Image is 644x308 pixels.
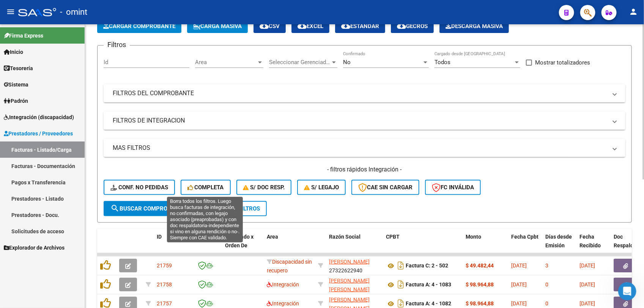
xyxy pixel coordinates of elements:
span: CAE [195,234,205,240]
mat-icon: cloud_download [260,21,269,30]
button: Gecros [391,19,434,33]
span: 21759 [157,262,172,269]
datatable-header-cell: Días desde Emisión [542,229,576,262]
mat-icon: cloud_download [341,21,350,30]
mat-icon: menu [6,7,15,16]
span: Seleccionar Gerenciador [269,59,331,66]
span: [DATE] [579,262,595,269]
span: [DATE] [579,300,595,306]
span: Area [195,59,257,66]
button: Estandar [335,19,385,33]
span: CAE SIN CARGAR [358,184,413,191]
span: Estandar [341,23,379,30]
mat-panel-title: FILTROS DEL COMPROBANTE [113,89,607,97]
button: EXCEL [291,19,329,33]
strong: Factura A: 4 - 1082 [406,301,451,307]
span: CPBT [386,234,400,240]
span: [DATE] [511,300,527,306]
span: Borrar Filtros [205,205,260,212]
mat-icon: cloud_download [397,21,406,30]
mat-panel-title: FILTROS DE INTEGRACION [113,116,607,125]
datatable-header-cell: Razón Social [326,229,383,262]
span: - omint [60,4,87,20]
span: Fecha Recibido [579,234,601,248]
span: CSV [260,23,280,30]
mat-icon: search [110,204,120,213]
span: Firma Express [4,31,43,40]
span: Padrón [4,97,28,105]
datatable-header-cell: ID [154,229,192,262]
span: 21758 [157,281,172,288]
span: [DATE] [579,281,595,288]
span: [PERSON_NAME] [PERSON_NAME] [329,278,370,292]
h4: - filtros rápidos Integración - [104,165,625,174]
datatable-header-cell: CAE [192,229,222,262]
span: Carga Masiva [193,23,242,30]
mat-icon: delete [205,204,214,213]
strong: $ 98.964,88 [466,300,494,306]
span: ID [157,234,162,240]
span: No [343,59,351,66]
span: Buscar Comprobante [110,205,186,212]
span: Sistema [4,80,28,89]
span: Area [267,234,278,240]
span: Razón Social [329,234,361,240]
button: S/ Doc Resp. [236,180,292,195]
span: Conf. no pedidas [110,184,168,191]
button: FC Inválida [425,180,481,195]
span: S/ legajo [304,184,339,191]
span: Integración [267,300,299,306]
div: 27322622940 [329,258,380,273]
button: Descarga Masiva [439,19,509,33]
strong: $ 98.964,88 [466,281,494,288]
span: Gecros [397,23,428,30]
datatable-header-cell: Area [264,229,315,262]
h3: Filtros [104,39,130,50]
span: Completa [187,184,224,191]
div: 27237324043 [329,277,380,292]
span: Inicio [4,48,23,56]
button: Carga Masiva [187,19,248,33]
mat-icon: cloud_download [298,21,307,30]
mat-panel-title: MAS FILTROS [113,144,607,152]
button: Buscar Comprobante [104,201,192,216]
strong: Factura C: 2 - 502 [406,263,448,269]
span: Descarga Masiva [446,23,503,30]
button: Conf. no pedidas [104,180,175,195]
i: Descargar documento [396,278,406,291]
mat-expansion-panel-header: FILTROS DEL COMPROBANTE [104,84,625,102]
span: 0 [545,281,548,288]
i: Descargar documento [396,259,406,272]
span: Discapacidad sin recupero [267,259,312,273]
span: [DATE] [511,281,527,288]
span: Tesorería [4,64,33,72]
mat-expansion-panel-header: FILTROS DE INTEGRACION [104,112,625,130]
datatable-header-cell: Facturado x Orden De [222,229,264,262]
span: Prestadores / Proveedores [4,129,73,138]
span: Todos [435,59,450,66]
datatable-header-cell: Monto [463,229,508,262]
datatable-header-cell: Fecha Cpbt [508,229,542,262]
button: Completa [181,180,231,195]
app-download-masive: Descarga masiva de comprobantes (adjuntos) [439,19,509,33]
mat-icon: person [629,7,638,16]
span: Fecha Cpbt [511,234,539,240]
button: CSV [254,19,286,33]
button: S/ legajo [297,180,346,195]
span: FC Inválida [432,184,474,191]
span: Monto [466,234,481,240]
iframe: Intercom live chat [618,282,636,300]
datatable-header-cell: CPBT [383,229,463,262]
strong: Factura A: 4 - 1083 [406,282,451,288]
span: S/ Doc Resp. [243,184,285,191]
span: Integración (discapacidad) [4,113,74,121]
span: Días desde Emisión [545,234,572,248]
span: Explorador de Archivos [4,244,65,252]
span: Facturado x Orden De [225,234,254,248]
button: Borrar Filtros [198,201,267,216]
datatable-header-cell: Fecha Recibido [576,229,611,262]
span: 21757 [157,300,172,306]
button: CAE SIN CARGAR [351,180,419,195]
strong: $ 49.482,44 [466,262,494,269]
span: 0 [545,300,548,306]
